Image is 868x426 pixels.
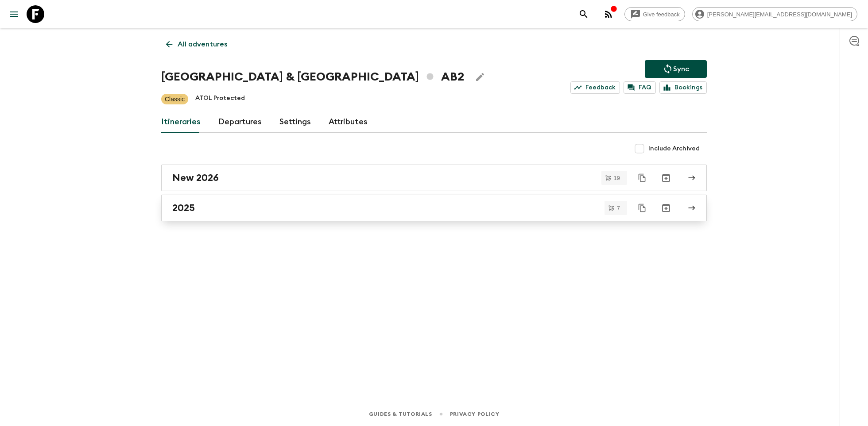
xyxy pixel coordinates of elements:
[612,205,625,211] span: 7
[634,200,650,216] button: Duplicate
[659,81,707,94] a: Bookings
[624,81,656,94] a: FAQ
[634,170,650,186] button: Duplicate
[172,202,195,214] h2: 2025
[645,60,707,78] button: Sync adventure departures to the booking engine
[673,64,689,74] p: Sync
[608,175,625,181] span: 19
[624,7,685,21] a: Give feedback
[329,111,368,133] a: Attributes
[161,111,201,133] a: Itineraries
[161,68,464,86] h1: [GEOGRAPHIC_DATA] & [GEOGRAPHIC_DATA] AB2
[450,409,499,419] a: Privacy Policy
[648,144,700,153] span: Include Archived
[369,409,432,419] a: Guides & Tutorials
[218,111,262,133] a: Departures
[471,68,489,86] button: Edit Adventure Title
[657,169,675,187] button: Archive
[161,35,232,53] a: All adventures
[5,5,23,23] button: menu
[638,11,685,18] span: Give feedback
[195,94,245,104] p: ATOL Protected
[692,7,857,21] div: [PERSON_NAME][EMAIL_ADDRESS][DOMAIN_NAME]
[178,39,227,50] p: All adventures
[702,11,857,18] span: [PERSON_NAME][EMAIL_ADDRESS][DOMAIN_NAME]
[657,199,675,217] button: Archive
[161,165,707,191] a: New 2026
[570,81,620,94] a: Feedback
[575,5,593,23] button: search adventures
[172,172,219,184] h2: New 2026
[161,195,707,221] a: 2025
[279,111,311,133] a: Settings
[165,95,185,104] p: Classic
